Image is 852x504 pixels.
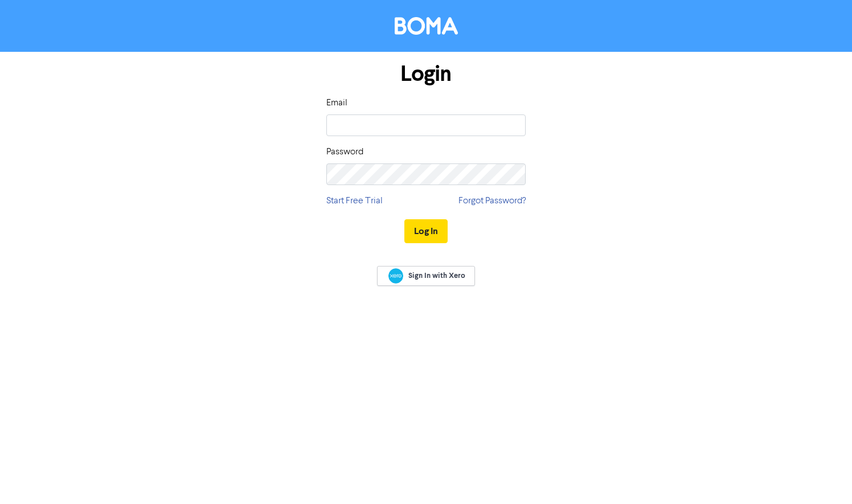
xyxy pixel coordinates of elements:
button: Log In [404,219,448,243]
img: Xero logo [388,268,403,284]
h1: Login [326,61,526,87]
label: Password [326,145,363,159]
span: Sign In with Xero [408,271,465,281]
a: Start Free Trial [326,194,383,208]
a: Sign In with Xero [377,266,475,286]
a: Forgot Password? [458,194,526,208]
label: Email [326,96,347,110]
img: BOMA Logo [395,17,458,35]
